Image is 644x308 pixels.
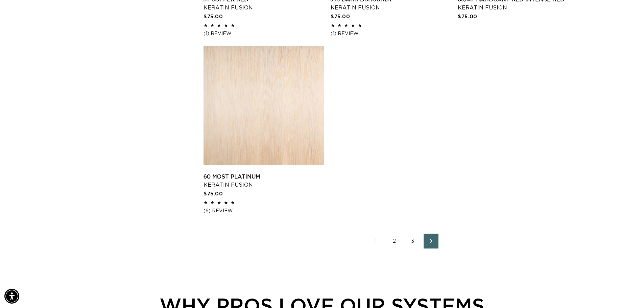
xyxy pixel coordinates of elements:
div: Accessibility Menu [4,289,19,304]
a: 60 Most Platinum Keratin Fusion [204,173,324,189]
a: Page 2 [387,234,402,248]
a: Next page [424,234,438,248]
a: Page 3 [405,234,420,248]
a: Page 1 [369,234,384,248]
nav: Pagination [204,234,603,248]
iframe: Chat Widget [610,276,644,308]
